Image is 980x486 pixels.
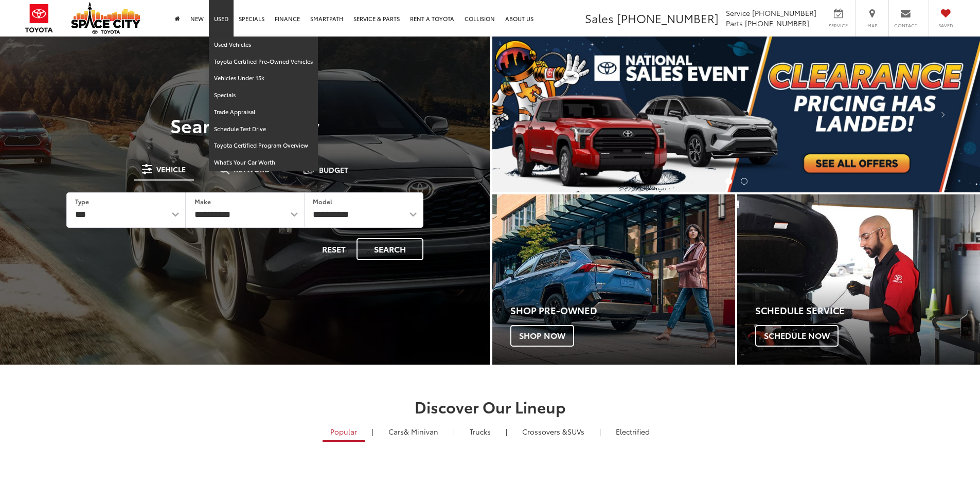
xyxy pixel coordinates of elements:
[737,194,980,365] div: Toyota
[209,70,318,87] a: Vehicles Under 15k
[907,57,980,172] button: Click to view next picture.
[934,22,957,29] span: Saved
[514,423,592,440] a: SUVs
[381,423,446,440] a: Cars
[492,57,565,172] button: Click to view previous picture.
[726,8,750,18] span: Service
[725,178,732,185] li: Go to slide number 1.
[492,194,735,365] a: Shop Pre-Owned Shop Now
[209,154,318,171] a: What's Your Car Worth
[319,166,348,173] span: Budget
[608,423,657,440] a: Electrified
[861,22,883,29] span: Map
[755,305,980,316] h4: Schedule Service
[737,194,980,365] a: Schedule Service Schedule Now
[404,426,438,437] span: & Minivan
[510,325,574,347] span: Shop Now
[369,426,376,437] li: |
[894,22,917,29] span: Contact
[194,197,211,206] label: Make
[156,166,186,173] span: Vehicle
[43,115,447,135] h3: Search Inventory
[75,197,89,206] label: Type
[313,197,332,206] label: Model
[209,104,318,121] a: Trade Appraisal
[745,18,809,28] span: [PHONE_NUMBER]
[510,305,735,316] h4: Shop Pre-Owned
[357,238,423,260] button: Search
[752,8,816,18] span: [PHONE_NUMBER]
[209,37,318,53] a: Used Vehicles
[313,238,354,260] button: Reset
[492,194,735,365] div: Toyota
[451,426,457,437] li: |
[234,166,270,173] span: Keyword
[597,426,603,437] li: |
[323,423,365,442] a: Popular
[755,325,839,347] span: Schedule Now
[71,2,140,34] img: Space City Toyota
[209,121,318,138] a: Schedule Test Drive
[617,10,719,26] span: [PHONE_NUMBER]
[209,137,318,154] a: Toyota Certified Program Overview
[209,53,318,70] a: Toyota Certified Pre-Owned Vehicles
[128,398,853,415] h2: Discover Our Lineup
[585,10,614,26] span: Sales
[522,426,567,437] span: Crossovers &
[462,423,498,440] a: Trucks
[503,426,510,437] li: |
[726,18,743,28] span: Parts
[209,87,318,104] a: Specials
[827,22,850,29] span: Service
[741,178,747,185] li: Go to slide number 2.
